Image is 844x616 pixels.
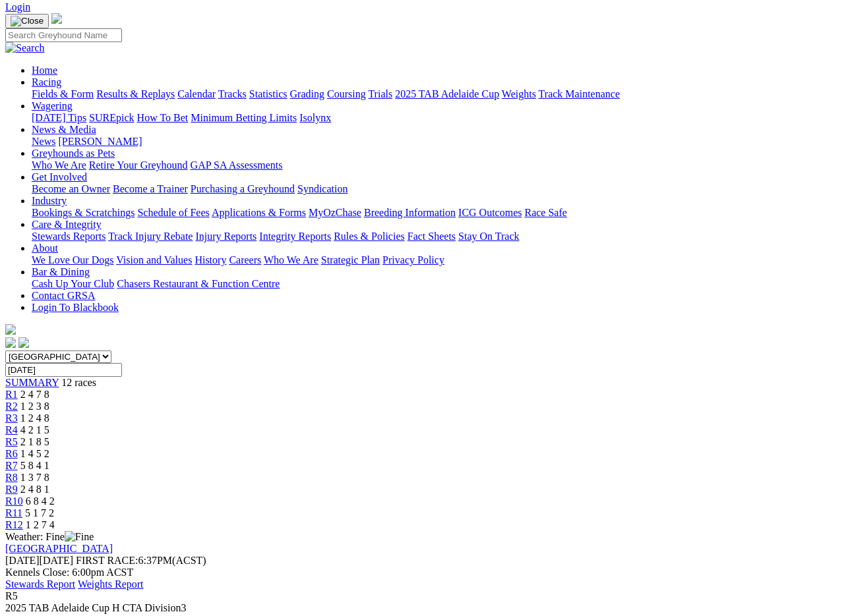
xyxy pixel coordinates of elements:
[5,507,22,518] a: R11
[5,472,18,483] a: R8
[290,88,324,99] a: Grading
[191,112,297,123] a: Minimum Betting Limits
[334,231,405,242] a: Rules & Policies
[191,159,283,171] a: GAP SA Assessments
[5,531,94,542] span: Weather: Fine
[5,412,18,424] a: R3
[32,112,839,124] div: Wagering
[26,519,55,530] span: 1 2 7 4
[5,555,73,566] span: [DATE]
[524,207,566,218] a: Race Safe
[382,254,444,266] a: Privacy Policy
[218,88,247,99] a: Tracks
[20,412,49,424] span: 1 2 4 8
[327,88,366,99] a: Coursing
[32,195,67,206] a: Industry
[116,254,192,266] a: Vision and Values
[32,76,61,88] a: Racing
[195,231,256,242] a: Injury Reports
[32,302,119,313] a: Login To Blackbook
[32,124,96,135] a: News & Media
[309,207,361,218] a: MyOzChase
[264,254,318,266] a: Who We Are
[32,159,839,171] div: Greyhounds as Pets
[20,460,49,471] span: 5 8 4 1
[20,401,49,412] span: 1 2 3 8
[5,602,839,614] div: 2025 TAB Adelaide Cup H CTA Division3
[395,88,499,99] a: 2025 TAB Adelaide Cup
[32,207,839,219] div: Industry
[32,207,135,218] a: Bookings & Scratchings
[26,495,55,507] span: 6 8 4 2
[364,207,456,218] a: Breeding Information
[5,377,59,388] a: SUMMARY
[5,389,18,400] a: R1
[407,231,456,242] a: Fact Sheets
[32,136,55,147] a: News
[20,424,49,435] span: 4 2 1 5
[502,88,536,99] a: Weights
[5,567,839,578] div: Kennels Close: 6:00pm ACST
[5,519,23,530] span: R12
[117,278,280,289] a: Chasers Restaurant & Function Centre
[458,231,519,242] a: Stay On Track
[297,183,347,194] a: Syndication
[32,65,57,76] a: Home
[32,254,839,266] div: About
[32,171,87,182] a: Get Involved
[89,159,188,171] a: Retire Your Greyhound
[18,337,29,348] img: twitter.svg
[177,88,216,99] a: Calendar
[5,401,18,412] a: R2
[76,555,138,566] span: FIRST RACE:
[299,112,331,123] a: Isolynx
[195,254,226,266] a: History
[113,183,188,194] a: Become a Trainer
[78,578,144,590] a: Weights Report
[32,112,86,123] a: [DATE] Tips
[5,590,18,602] span: R5
[5,324,16,335] img: logo-grsa-white.png
[321,254,380,266] a: Strategic Plan
[5,543,113,554] a: [GEOGRAPHIC_DATA]
[58,136,142,147] a: [PERSON_NAME]
[191,183,295,194] a: Purchasing a Greyhound
[51,13,62,24] img: logo-grsa-white.png
[32,278,839,290] div: Bar & Dining
[5,363,122,377] input: Select date
[229,254,261,266] a: Careers
[5,578,75,590] a: Stewards Report
[108,231,193,242] a: Track Injury Rebate
[20,472,49,483] span: 1 3 7 8
[32,231,839,242] div: Care & Integrity
[5,436,18,447] a: R5
[32,278,114,289] a: Cash Up Your Club
[259,231,331,242] a: Integrity Reports
[20,436,49,447] span: 2 1 8 5
[368,88,392,99] a: Trials
[61,377,96,388] span: 12 races
[20,484,49,495] span: 2 4 8 1
[5,14,49,28] button: Toggle navigation
[5,448,18,459] a: R6
[65,531,94,543] img: Fine
[11,16,44,26] img: Close
[249,88,287,99] a: Statistics
[32,242,58,254] a: About
[32,219,102,230] a: Care & Integrity
[20,448,49,459] span: 1 4 5 2
[5,460,18,471] span: R7
[5,424,18,435] a: R4
[212,207,306,218] a: Applications & Forms
[5,495,23,507] a: R10
[5,484,18,495] a: R9
[32,88,94,99] a: Fields & Form
[539,88,620,99] a: Track Maintenance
